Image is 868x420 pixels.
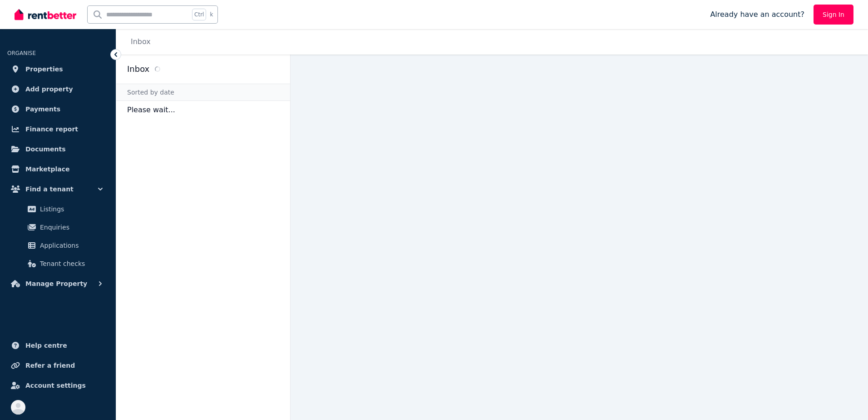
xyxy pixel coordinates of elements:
[116,84,290,101] div: Sorted by date
[11,236,105,255] a: Applications
[116,29,162,55] nav: Breadcrumb
[40,222,101,233] span: Enquiries
[11,218,105,236] a: Enquiries
[15,8,76,21] img: RentBetter
[40,258,101,269] span: Tenant checks
[131,37,151,46] a: Inbox
[25,84,73,95] span: Add property
[7,60,108,78] a: Properties
[40,240,101,251] span: Applications
[210,11,213,18] span: k
[7,120,108,138] a: Finance report
[25,380,86,391] span: Account settings
[814,5,853,25] a: Sign In
[40,204,101,215] span: Listings
[710,9,804,20] span: Already have an account?
[7,80,108,98] a: Add property
[25,164,69,175] span: Marketplace
[7,376,108,395] a: Account settings
[25,104,60,115] span: Payments
[25,278,87,289] span: Manage Property
[25,340,67,351] span: Help centre
[116,101,290,119] p: Please wait...
[7,160,108,178] a: Marketplace
[11,255,105,273] a: Tenant checks
[7,336,108,355] a: Help centre
[7,356,108,375] a: Refer a friend
[25,360,75,371] span: Refer a friend
[25,144,66,155] span: Documents
[25,64,63,75] span: Properties
[7,140,108,158] a: Documents
[7,50,36,56] span: ORGANISE
[192,9,206,20] span: Ctrl
[7,100,108,118] a: Payments
[127,63,149,75] h2: Inbox
[25,124,78,135] span: Finance report
[11,200,105,218] a: Listings
[25,184,74,195] span: Find a tenant
[7,180,108,198] button: Find a tenant
[7,275,108,293] button: Manage Property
